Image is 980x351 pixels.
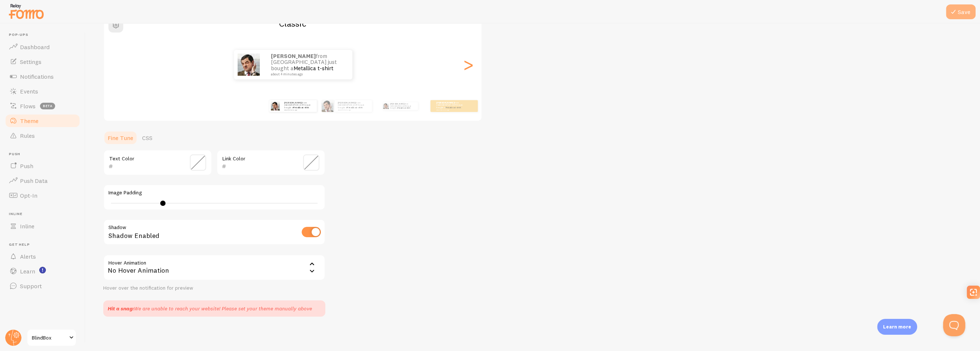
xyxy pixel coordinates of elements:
[20,73,54,80] span: Notifications
[32,333,67,342] span: BlindBox
[390,103,405,105] strong: [PERSON_NAME]
[4,188,81,203] a: Opt-In
[284,101,314,110] p: from [GEOGRAPHIC_DATA] just bought a
[9,152,81,157] span: Push
[4,159,81,173] a: Push
[108,305,134,312] strong: Hit a snag:
[103,130,138,145] a: Fine Tune
[4,54,81,69] a: Settings
[238,54,260,76] img: Fomo
[20,102,36,110] span: Flows
[20,177,48,184] span: Push Data
[322,100,333,112] img: Fomo
[9,242,81,247] span: Get Help
[4,113,81,128] a: Theme
[4,40,81,54] a: Dashboard
[108,190,320,196] label: Image Padding
[39,267,46,273] svg: <p>Watch New Feature Tutorials!</p>
[4,69,81,84] a: Notifications
[20,58,41,65] span: Settings
[20,88,38,95] span: Events
[103,219,325,246] div: Shadow Enabled
[271,52,316,59] strong: [PERSON_NAME]
[4,219,81,234] a: Inline
[4,249,81,264] a: Alerts
[20,253,36,260] span: Alerts
[338,101,369,110] p: from [GEOGRAPHIC_DATA] just bought a
[27,329,77,347] a: BlindBox
[20,132,35,139] span: Rules
[383,103,389,109] img: Fomo
[284,101,302,104] strong: [PERSON_NAME]
[883,323,911,330] p: Learn more
[9,212,81,217] span: Inline
[445,106,461,109] a: Metallica t-shirt
[943,314,965,336] iframe: Help Scout Beacon - Open
[877,319,917,335] div: Learn more
[104,18,481,29] h2: Classic
[436,109,465,110] small: about 4 minutes ago
[397,107,410,109] a: Metallica t-shirt
[138,130,157,145] a: CSS
[284,109,313,110] small: about 4 minutes ago
[103,255,325,280] div: No Hover Animation
[338,109,368,110] small: about 4 minutes ago
[8,2,45,21] img: fomo-relay-logo-orange.svg
[20,282,42,290] span: Support
[271,72,343,76] small: about 4 minutes ago
[436,101,466,110] p: from [GEOGRAPHIC_DATA] just bought a
[20,117,38,125] span: Theme
[338,101,356,104] strong: [PERSON_NAME]
[4,99,81,113] a: Flows beta
[20,267,35,275] span: Learn
[293,65,333,72] a: Metallica t-shirt
[436,101,454,104] strong: [PERSON_NAME]
[347,106,363,109] a: Metallica t-shirt
[4,128,81,143] a: Rules
[390,102,415,110] p: from [GEOGRAPHIC_DATA] just bought a
[103,285,325,292] div: Hover over the notification for preview
[4,279,81,293] a: Support
[4,173,81,188] a: Push Data
[20,162,33,170] span: Push
[293,106,309,109] a: Metallica t-shirt
[20,222,34,230] span: Inline
[40,103,55,109] span: beta
[9,33,81,37] span: Pop-ups
[271,53,345,76] p: from [GEOGRAPHIC_DATA] just bought a
[20,43,50,51] span: Dashboard
[20,192,37,199] span: Opt-In
[464,38,473,91] div: Next slide
[4,84,81,99] a: Events
[271,102,280,110] img: Fomo
[108,305,312,312] div: We are unable to reach your website! Please set your theme manually above
[4,264,81,279] a: Learn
